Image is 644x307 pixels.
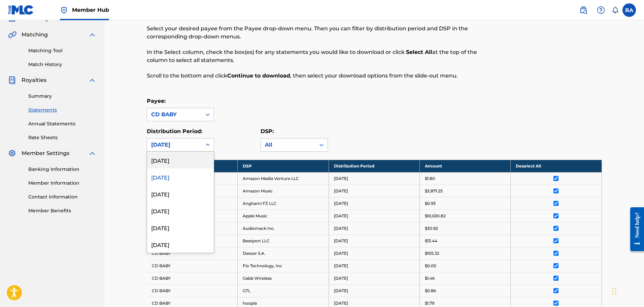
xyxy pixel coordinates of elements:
[147,152,214,168] div: [DATE]
[329,197,419,210] td: [DATE]
[329,172,419,185] td: [DATE]
[238,284,329,297] td: GTL
[261,128,274,134] label: DSP:
[597,6,605,14] img: help
[425,275,435,281] p: $1.46
[238,235,329,247] td: Beatport LLC
[28,93,96,100] a: Summary
[147,48,497,64] p: In the Select column, check the box(es) for any statements you would like to download or click at...
[238,247,329,259] td: Deezer S.A.
[28,47,96,54] a: Matching Tool
[238,185,329,197] td: Amazon Music
[594,3,608,17] div: Help
[147,202,214,219] div: [DATE]
[238,197,329,210] td: Anghami FZ LLC
[511,160,602,172] th: Deselect All
[238,160,329,172] th: DSP
[238,259,329,272] td: Fio Technology, Inc
[28,106,96,114] a: Statements
[238,222,329,235] td: Audiomack Inc.
[238,172,329,185] td: Amazon Media Venture LLC
[147,185,214,202] div: [DATE]
[329,272,419,284] td: [DATE]
[147,236,214,253] div: [DATE]
[72,6,109,14] span: Member Hub
[28,120,96,127] a: Annual Statements
[577,3,590,17] a: Public Search
[329,222,419,235] td: [DATE]
[88,31,96,39] img: expand
[227,72,290,79] strong: Continue to download
[425,188,443,194] p: $3,871.25
[8,31,16,39] img: Matching
[329,259,419,272] td: [DATE]
[425,176,435,182] p: $1.80
[60,6,68,14] img: Top Rightsholder
[612,7,618,13] div: Notifications
[425,288,436,294] p: $0.86
[425,263,436,269] p: $0.00
[151,111,198,119] div: CD BABY
[147,168,214,185] div: [DATE]
[22,76,46,84] span: Royalties
[329,210,419,222] td: [DATE]
[147,272,238,284] td: CD BABY
[147,247,238,259] td: CD BABY
[28,180,96,187] a: Member Information
[28,134,96,141] a: Rate Sheets
[425,250,439,256] p: $105.32
[88,149,96,157] img: expand
[147,128,202,134] label: Distribution Period:
[425,213,446,219] p: $10,630.82
[151,141,198,149] div: [DATE]
[147,284,238,297] td: CD BABY
[329,185,419,197] td: [DATE]
[147,259,238,272] td: CD BABY
[88,76,96,84] img: expand
[610,275,644,307] iframe: Chat Widget
[147,98,166,104] label: Payee:
[22,31,48,39] span: Matching
[8,5,34,15] img: MLC Logo
[238,272,329,284] td: Gabb Wireless
[28,207,96,214] a: Member Benefits
[329,235,419,247] td: [DATE]
[425,225,438,232] p: $30.92
[147,219,214,236] div: [DATE]
[147,25,497,41] p: Select your desired payee from the Payee drop-down menu. Then you can filter by distribution peri...
[22,149,69,157] span: Member Settings
[28,166,96,173] a: Banking Information
[406,49,432,55] strong: Select All
[329,160,419,172] th: Distribution Period
[329,284,419,297] td: [DATE]
[625,202,644,256] iframe: Resource Center
[612,281,616,302] div: Drag
[265,141,311,149] div: All
[579,6,587,14] img: search
[8,14,49,23] a: SummarySummary
[425,300,434,306] p: $1.79
[147,72,497,80] p: Scroll to the bottom and click , then select your download options from the slide-out menu.
[425,238,437,244] p: $13.44
[419,160,510,172] th: Amount
[425,201,436,207] p: $0.93
[8,149,16,157] img: Member Settings
[8,76,16,84] img: Royalties
[622,3,636,17] div: User Menu
[28,193,96,201] a: Contact Information
[28,61,96,68] a: Match History
[329,247,419,259] td: [DATE]
[238,210,329,222] td: Apple Music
